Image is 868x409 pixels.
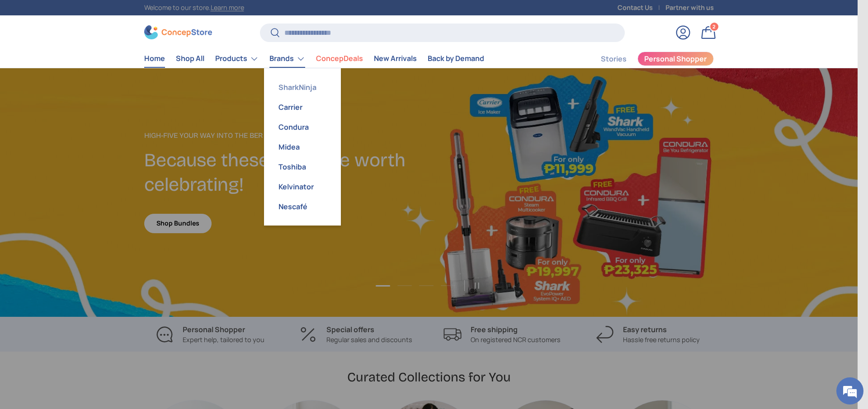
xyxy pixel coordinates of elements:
nav: Primary [144,50,484,68]
nav: Secondary [579,50,714,68]
summary: Products [210,50,264,68]
a: Back by Demand [428,50,484,67]
span: Personal Shopper [644,55,707,62]
a: Home [144,50,165,67]
span: 2 [712,23,716,30]
a: ConcepDeals [316,50,363,67]
summary: Brands [264,50,311,68]
img: ConcepStore [144,25,212,39]
a: Stories [601,50,627,68]
a: New Arrivals [374,50,417,67]
a: Shop All [176,50,204,67]
a: Personal Shopper [637,52,714,66]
